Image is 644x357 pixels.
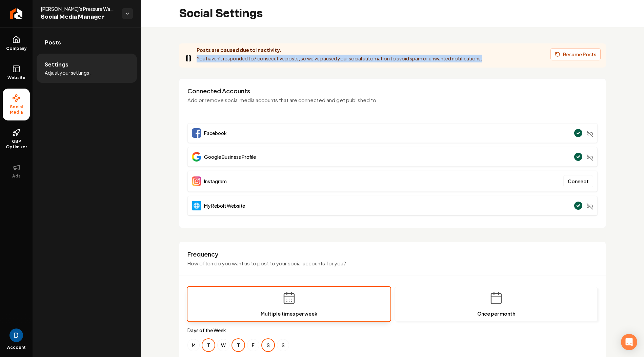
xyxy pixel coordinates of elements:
p: How often do you want us to post to your social accounts for you? [187,260,598,267]
h3: Connected Accounts [187,87,598,95]
button: Sunday [277,339,289,351]
p: Add or remove social media accounts that are connected and get published to. [187,96,598,104]
span: Ads [9,173,23,179]
a: Website [3,59,30,86]
button: Friday [247,339,259,351]
button: Multiple times per week [187,287,390,321]
a: GBP Optimizer [3,123,30,155]
h3: Frequency [187,250,598,258]
label: Days of the Week [187,327,598,334]
span: Google Business Profile [204,153,256,160]
a: Company [3,30,30,57]
strong: Posts are paused due to inactivity. [197,47,282,53]
span: Website [5,75,28,80]
span: Company [3,46,29,51]
img: Google [192,152,201,162]
img: David Rice [9,328,23,342]
span: Adjust your settings. [45,69,90,76]
img: Facebook [192,128,201,138]
span: [PERSON_NAME]'s Pressure Washing LLC [41,5,117,12]
span: Posts [45,38,61,46]
span: Account [7,345,26,350]
p: You haven't responded to 7 consecutive posts, so we've paused your social automation to avoid spa... [197,55,482,62]
span: Facebook [204,130,227,136]
img: Instagram [192,176,201,186]
button: Tuesday [202,339,215,351]
button: Resume Posts [550,48,601,60]
button: Open user button [9,328,23,342]
button: Monday [187,339,200,351]
span: Social Media [3,104,30,115]
button: Ads [3,158,30,184]
button: Connect [563,175,593,187]
span: Settings [45,60,68,69]
h2: Social Settings [179,7,263,20]
a: Posts [37,32,137,53]
span: Instagram [204,178,227,185]
span: My Rebolt Website [204,202,245,209]
img: Rebolt Logo [10,8,23,19]
span: GBP Optimizer [3,139,30,150]
img: Website [192,201,201,210]
button: Saturday [262,339,274,351]
span: Social Media Manager [41,12,117,22]
div: Open Intercom Messenger [621,334,637,350]
button: Thursday [232,339,244,351]
button: Once per month [395,287,598,321]
button: Wednesday [217,339,229,351]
